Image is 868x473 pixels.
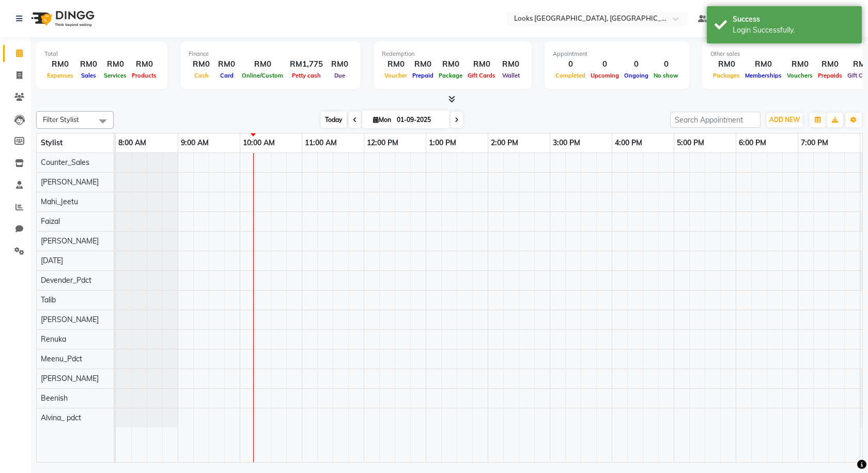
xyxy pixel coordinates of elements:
[742,72,784,79] span: Memberships
[129,72,159,79] span: Products
[733,14,854,25] div: Success
[784,58,815,70] div: RM0
[622,58,651,70] div: 0
[289,72,323,79] span: Petty cash
[612,135,645,150] a: 4:00 PM
[189,50,352,58] div: Finance
[41,413,81,422] span: Alvina_ pdct
[41,374,99,383] span: [PERSON_NAME]
[767,113,802,127] button: ADD NEW
[498,58,523,70] div: RM0
[465,72,498,79] span: Gift Cards
[410,72,436,79] span: Prepaid
[733,25,854,36] div: Login Successfully.
[742,58,784,70] div: RM0
[327,58,352,70] div: RM0
[41,236,99,246] span: [PERSON_NAME]
[41,354,82,363] span: Meenu_Pdct
[41,158,89,167] span: Counter_Sales
[44,58,76,70] div: RM0
[240,135,277,150] a: 10:00 AM
[364,135,401,150] a: 12:00 PM
[332,72,348,79] span: Due
[129,58,159,70] div: RM0
[426,135,459,150] a: 1:00 PM
[736,135,769,150] a: 6:00 PM
[321,112,347,128] span: Today
[670,112,761,128] input: Search Appointment
[784,72,815,79] span: Vouchers
[189,58,214,70] div: RM0
[286,58,327,70] div: RM1,775
[651,72,681,79] span: No show
[41,256,63,265] span: [DATE]
[218,72,236,79] span: Card
[436,72,465,79] span: Package
[41,276,91,285] span: Devender_Pdct
[178,135,211,150] a: 9:00 AM
[41,295,56,304] span: Talib
[302,135,339,150] a: 11:00 AM
[550,135,583,150] a: 3:00 PM
[26,4,97,33] img: logo
[815,72,845,79] span: Prepaids
[370,116,394,124] span: Mon
[76,58,101,70] div: RM0
[588,72,622,79] span: Upcoming
[44,50,159,58] div: Total
[382,58,410,70] div: RM0
[553,50,681,58] div: Appointment
[101,58,129,70] div: RM0
[651,58,681,70] div: 0
[41,197,78,206] span: Mahi_Jeetu
[101,72,129,79] span: Services
[41,177,99,187] span: [PERSON_NAME]
[769,116,800,124] span: ADD NEW
[588,58,622,70] div: 0
[41,138,63,147] span: Stylist
[710,72,742,79] span: Packages
[465,58,498,70] div: RM0
[488,135,521,150] a: 2:00 PM
[394,112,445,128] input: 2025-09-01
[43,115,79,124] span: Filter Stylist
[41,217,60,226] span: Faizal
[116,135,149,150] a: 8:00 AM
[41,393,68,403] span: Beenish
[44,72,76,79] span: Expenses
[710,58,742,70] div: RM0
[382,72,410,79] span: Voucher
[239,58,286,70] div: RM0
[815,58,845,70] div: RM0
[436,58,465,70] div: RM0
[41,334,66,344] span: Renuka
[192,72,211,79] span: Cash
[79,72,99,79] span: Sales
[382,50,523,58] div: Redemption
[553,58,588,70] div: 0
[674,135,707,150] a: 5:00 PM
[553,72,588,79] span: Completed
[239,72,286,79] span: Online/Custom
[500,72,522,79] span: Wallet
[214,58,239,70] div: RM0
[622,72,651,79] span: Ongoing
[41,315,99,324] span: [PERSON_NAME]
[410,58,436,70] div: RM0
[798,135,831,150] a: 7:00 PM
